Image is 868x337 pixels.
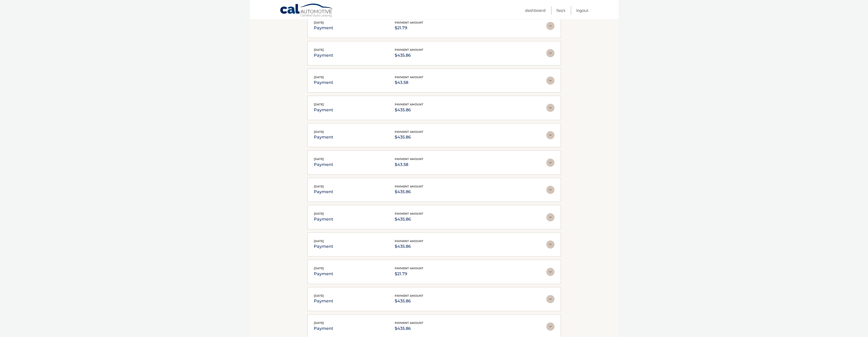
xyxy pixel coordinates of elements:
p: payment [314,52,333,59]
p: payment [314,24,333,32]
p: $435.86 [395,188,423,195]
p: payment [314,325,333,332]
span: [DATE] [314,212,324,215]
p: payment [314,270,333,277]
span: [DATE] [314,185,324,188]
img: accordion-rest.svg [546,158,554,167]
a: Logout [576,6,588,15]
p: $435.86 [395,325,423,332]
p: $435.86 [395,134,423,141]
span: payment amount [395,266,423,270]
img: accordion-rest.svg [546,322,554,331]
span: payment amount [395,75,423,79]
img: accordion-rest.svg [546,76,554,85]
span: payment amount [395,130,423,134]
p: $21.79 [395,24,423,32]
p: payment [314,216,333,223]
img: accordion-rest.svg [546,213,554,221]
span: [DATE] [314,321,324,325]
span: payment amount [395,294,423,298]
img: accordion-rest.svg [546,49,554,57]
p: $435.86 [395,216,423,223]
span: [DATE] [314,103,324,106]
p: payment [314,243,333,250]
span: [DATE] [314,21,324,24]
p: payment [314,188,333,195]
img: accordion-rest.svg [546,295,554,303]
a: Cal Automotive [280,3,334,18]
span: payment amount [395,185,423,188]
p: payment [314,79,333,86]
img: accordion-rest.svg [546,240,554,249]
p: $21.79 [395,270,423,277]
span: [DATE] [314,239,324,243]
p: $435.86 [395,298,423,305]
p: $435.86 [395,106,423,114]
p: payment [314,161,333,168]
img: accordion-rest.svg [546,22,554,30]
span: [DATE] [314,75,324,79]
span: payment amount [395,212,423,215]
a: FAQ's [556,6,565,15]
img: accordion-rest.svg [546,186,554,194]
p: payment [314,134,333,141]
p: payment [314,298,333,305]
p: payment [314,106,333,114]
a: Dashboard [525,6,545,15]
p: $43.58 [395,161,423,168]
span: [DATE] [314,266,324,270]
span: payment amount [395,103,423,106]
p: $435.86 [395,243,423,250]
img: accordion-rest.svg [546,131,554,139]
img: accordion-rest.svg [546,104,554,112]
span: payment amount [395,48,423,52]
span: [DATE] [314,294,324,298]
p: $435.86 [395,52,423,59]
span: payment amount [395,321,423,325]
p: $43.58 [395,79,423,86]
span: payment amount [395,239,423,243]
span: [DATE] [314,157,324,161]
span: [DATE] [314,130,324,134]
span: payment amount [395,157,423,161]
img: accordion-rest.svg [546,268,554,276]
span: payment amount [395,21,423,24]
span: [DATE] [314,48,324,52]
